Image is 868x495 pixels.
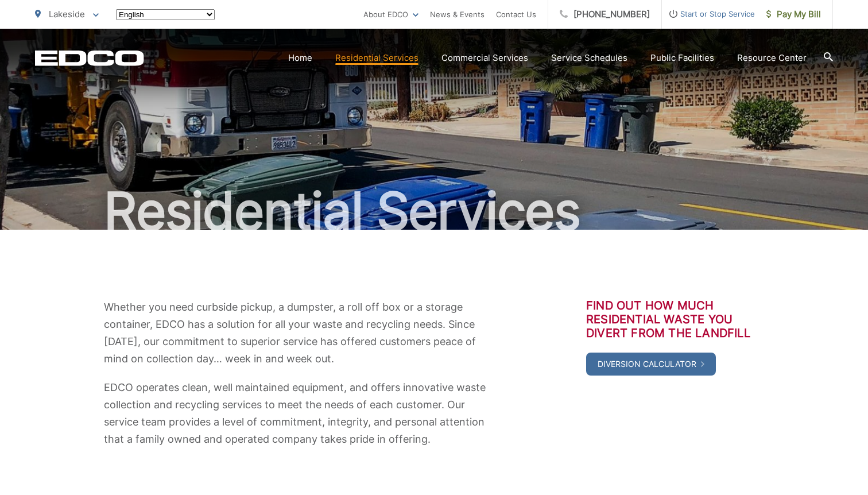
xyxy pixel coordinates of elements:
[335,51,418,65] a: Residential Services
[430,7,485,21] a: News & Events
[551,51,627,65] a: Service Schedules
[104,299,489,368] p: Whether you need curbside pickup, a dumpster, a roll off box or a storage container, EDCO has a s...
[650,51,714,65] a: Public Facilities
[766,7,821,21] span: Pay My Bill
[586,299,764,340] h3: Find out how much residential waste you divert from the landfill
[363,7,418,21] a: About EDCO
[737,51,807,65] a: Resource Center
[35,50,144,66] a: EDCD logo. Return to the homepage.
[116,9,215,20] select: Select a language
[586,353,716,376] a: Diversion Calculator
[288,51,312,65] a: Home
[104,379,489,448] p: EDCO operates clean, well maintained equipment, and offers innovative waste collection and recycl...
[441,51,528,65] a: Commercial Services
[35,183,833,240] h1: Residential Services
[496,7,536,21] a: Contact Us
[49,9,85,20] span: Lakeside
